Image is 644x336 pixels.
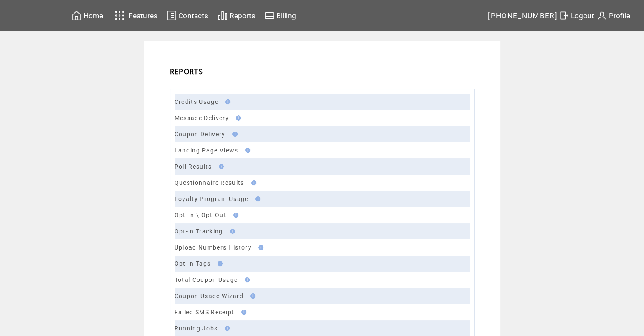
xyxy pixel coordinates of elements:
[175,276,238,283] a: Total Coupon Usage
[175,98,218,105] a: Credits Usage
[165,9,209,22] a: Contacts
[230,132,238,137] img: help.gif
[83,11,103,20] span: Home
[223,99,230,104] img: help.gif
[175,325,218,332] a: Running Jobs
[178,11,208,20] span: Contacts
[229,11,255,20] span: Reports
[175,163,212,170] a: Poll Results
[111,7,159,24] a: Features
[239,310,246,315] img: help.gif
[129,11,157,20] span: Features
[175,309,235,316] a: Failed SMS Receipt
[215,261,223,266] img: help.gif
[218,10,228,21] img: chart.svg
[170,67,203,76] span: REPORTS
[175,228,223,235] a: Opt-in Tracking
[276,11,296,20] span: Billing
[597,10,607,21] img: profile.svg
[242,277,250,282] img: help.gif
[175,147,238,154] a: Landing Page Views
[175,115,229,121] a: Message Delivery
[227,229,235,234] img: help.gif
[175,195,249,202] a: Loyalty Program Usage
[264,10,275,21] img: creidtcard.svg
[222,326,230,331] img: help.gif
[216,164,224,169] img: help.gif
[609,11,630,20] span: Profile
[70,9,104,22] a: Home
[216,9,257,22] a: Reports
[175,244,252,251] a: Upload Numbers History
[112,9,127,23] img: features.svg
[558,9,595,22] a: Logout
[595,9,631,22] a: Profile
[253,196,260,201] img: help.gif
[175,131,226,138] a: Coupon Delivery
[175,293,243,299] a: Coupon Usage Wizard
[233,115,241,121] img: help.gif
[175,179,244,186] a: Questionnaire Results
[249,180,256,185] img: help.gif
[175,260,211,267] a: Opt-in Tags
[559,10,569,21] img: exit.svg
[571,11,594,20] span: Logout
[488,11,558,20] span: [PHONE_NUMBER]
[72,10,82,21] img: home.svg
[248,293,255,299] img: help.gif
[256,245,263,250] img: help.gif
[243,148,250,153] img: help.gif
[231,213,238,218] img: help.gif
[166,10,177,21] img: contacts.svg
[175,212,226,218] a: Opt-In \ Opt-Out
[263,9,298,22] a: Billing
